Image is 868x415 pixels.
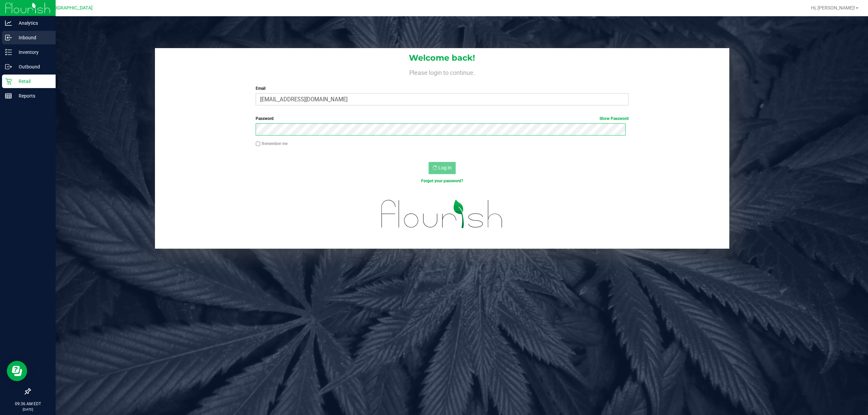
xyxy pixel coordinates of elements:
span: [GEOGRAPHIC_DATA] [46,5,93,11]
p: [DATE] [3,407,53,412]
h4: Please login to continue. [155,68,730,76]
img: flourish_logo.svg [370,191,514,237]
h1: Welcome back! [155,54,730,62]
button: Log In [429,162,456,174]
span: Password [256,116,274,121]
a: Show Password [599,116,629,121]
p: Inventory [12,48,53,56]
p: Retail [12,77,53,85]
inline-svg: Reports [5,92,12,99]
inline-svg: Inbound [5,34,12,41]
span: Hi, [PERSON_NAME]! [811,5,855,11]
inline-svg: Outbound [5,63,12,70]
p: Reports [12,92,53,100]
inline-svg: Inventory [5,49,12,56]
inline-svg: Analytics [5,20,12,26]
p: 09:36 AM EDT [3,401,53,407]
label: Remember me [256,141,288,147]
input: Remember me [256,142,260,146]
iframe: Resource center [7,361,27,381]
p: Outbound [12,63,53,71]
p: Inbound [12,34,53,42]
p: Analytics [12,19,53,27]
inline-svg: Retail [5,78,12,85]
label: Email [256,85,629,91]
a: Forgot your password? [421,179,463,183]
span: Log In [438,165,452,170]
